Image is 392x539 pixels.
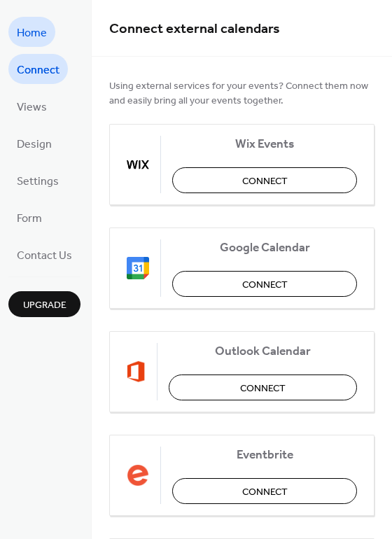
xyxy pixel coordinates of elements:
[127,360,146,383] img: outlook
[17,208,42,230] span: Form
[23,298,66,313] span: Upgrade
[242,485,288,500] span: Connect
[17,97,47,118] span: Views
[8,17,55,47] a: Home
[169,374,357,400] button: Connect
[8,239,80,269] a: Contact Us
[172,167,357,193] button: Connect
[242,174,288,189] span: Connect
[172,271,357,297] button: Connect
[127,464,149,486] img: eventbrite
[169,344,357,359] span: Outlook Calendar
[8,165,67,195] a: Settings
[17,245,72,267] span: Contact Us
[8,202,50,232] a: Form
[17,22,47,44] span: Home
[109,15,280,43] span: Connect external calendars
[8,54,68,84] a: Connect
[242,278,288,293] span: Connect
[8,128,60,158] a: Design
[17,59,59,81] span: Connect
[8,91,55,121] a: Views
[172,137,357,152] span: Wix Events
[109,79,374,108] span: Using external services for your events? Connect them now and easily bring all your events together.
[127,153,149,176] img: wix
[172,241,357,255] span: Google Calendar
[17,134,52,155] span: Design
[172,448,357,463] span: Eventbrite
[17,171,59,192] span: Settings
[172,478,357,504] button: Connect
[8,291,80,317] button: Upgrade
[127,257,149,279] img: google
[240,381,286,396] span: Connect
